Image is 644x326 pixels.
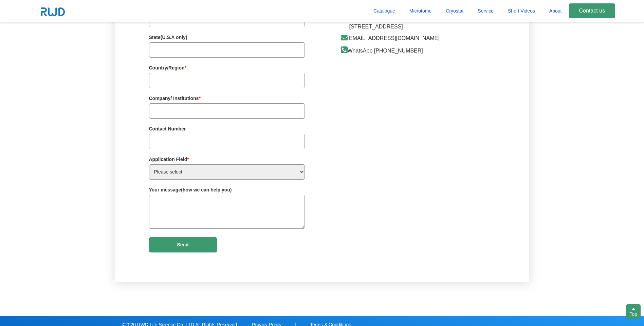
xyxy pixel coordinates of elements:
[149,125,186,132] label: Contact Number
[569,3,615,18] a: Contact us
[626,304,641,319] div: Top
[349,46,457,55] p: WhatsApp [PHONE_NUMBER]
[149,156,189,163] label: Application Field
[149,237,217,252] input: Send
[149,34,187,41] label: State(U.S.A only)
[349,34,457,42] p: [EMAIL_ADDRESS][DOMAIN_NAME]
[149,95,201,102] label: Company/ Institutions
[149,64,186,71] label: Country/Region
[149,186,232,193] label: Your message(how we can help you)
